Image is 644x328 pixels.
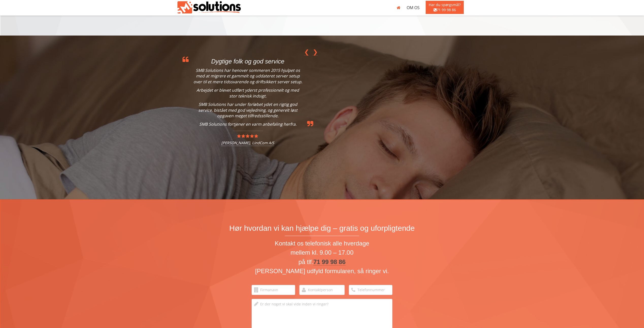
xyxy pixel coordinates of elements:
h2: Hør hvordan vi kan hjælpe dig – gratis og uforpligtende [229,224,415,236]
h3: på tlf. [252,259,392,265]
h3: Dygtige folk og god service [193,58,303,65]
span: Har du spørgsmål? 71 99 98 86 [426,1,464,14]
input: Telefonnummer [349,285,392,295]
h3: Kontakt os telefonisk alle hverdage [252,240,392,247]
a: ❯ [312,49,318,56]
h3: [PERSON_NAME] udfyld formularen, så ringer vi. [252,268,392,274]
img: Dem med uglen | SMB Solutions ApS [177,1,241,13]
a: 71 99 98 86 [313,258,345,266]
input: Firmanavn [252,285,295,295]
p: Arbejdet er blevet udført yderst professionelt og med stor teknisk indsigt. [193,87,303,99]
h3: mellem kl. 9.00 – 17.00 [252,249,392,256]
a: [PERSON_NAME], LindCom A/S [221,140,274,146]
p: SMB Solutions har under forløbet ydet en rigtig god service, bistået med god vejledning, og gener... [193,102,303,119]
p: SMB Solutions fortjener en varm anbefaling herfra. [193,121,303,127]
p: SMB Solutions har henover sommeren 2015 hjulpet os med at migrere et gammelt og uddateret server ... [193,68,303,85]
a: ❮ [304,49,309,56]
input: Kontaktperson [299,285,345,295]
